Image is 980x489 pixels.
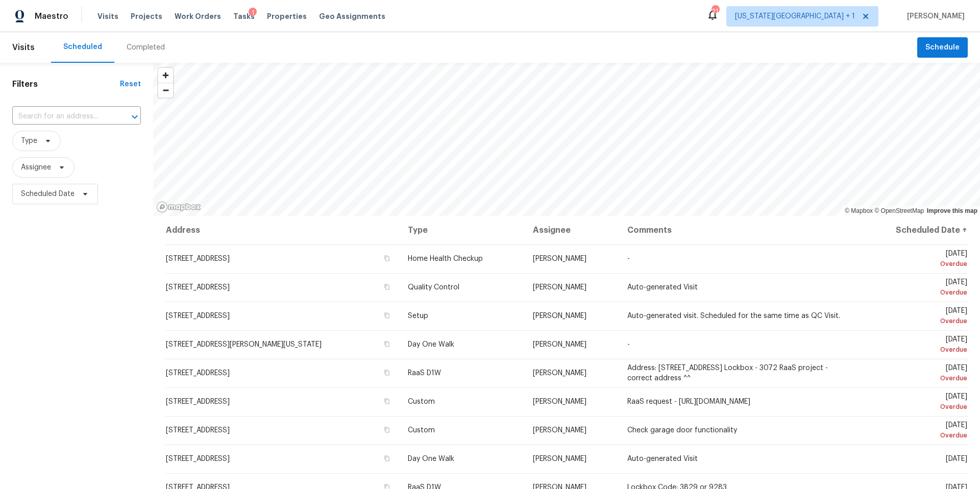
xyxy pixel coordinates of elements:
[12,109,112,125] input: Search for an address...
[627,455,698,462] span: Auto-generated Visit
[158,68,173,83] button: Zoom in
[712,6,719,16] div: 21
[525,216,619,244] th: Assignee
[153,63,980,216] canvas: Map
[21,162,51,173] span: Assignee
[927,207,977,214] a: Improve this map
[156,201,201,213] a: Mapbox homepage
[868,287,967,298] div: Overdue
[408,370,441,377] span: RaaS D1W
[166,455,230,462] span: [STREET_ADDRESS]
[619,216,860,244] th: Comments
[35,11,68,21] span: Maestro
[158,83,173,97] button: Zoom out
[868,373,967,383] div: Overdue
[408,341,454,348] span: Day One Walk
[408,427,435,434] span: Custom
[627,398,750,405] span: RaaS request - [URL][DOMAIN_NAME]
[382,311,391,320] button: Copy Address
[868,364,967,383] span: [DATE]
[319,11,385,21] span: Geo Assignments
[845,207,873,214] a: Mapbox
[382,425,391,434] button: Copy Address
[627,284,698,291] span: Auto-generated Visit
[12,36,35,59] span: Visits
[400,216,525,244] th: Type
[408,398,435,405] span: Custom
[868,336,967,355] span: [DATE]
[382,339,391,349] button: Copy Address
[408,312,428,320] span: Setup
[175,11,221,21] span: Work Orders
[382,397,391,406] button: Copy Address
[868,430,967,441] div: Overdue
[127,42,165,53] div: Completed
[533,284,586,291] span: [PERSON_NAME]
[627,255,630,262] span: -
[627,427,737,434] span: Check garage door functionality
[382,282,391,291] button: Copy Address
[97,11,118,21] span: Visits
[868,250,967,269] span: [DATE]
[860,216,968,244] th: Scheduled Date ↑
[408,455,454,462] span: Day One Walk
[868,279,967,298] span: [DATE]
[120,79,141,89] div: Reset
[874,207,924,214] a: OpenStreetMap
[946,455,967,462] span: [DATE]
[533,455,586,462] span: [PERSON_NAME]
[166,427,230,434] span: [STREET_ADDRESS]
[868,316,967,326] div: Overdue
[917,37,968,58] button: Schedule
[735,11,855,21] span: [US_STATE][GEOGRAPHIC_DATA] + 1
[408,284,459,291] span: Quality Control
[382,454,391,463] button: Copy Address
[158,83,173,97] span: Zoom out
[533,427,586,434] span: [PERSON_NAME]
[166,255,230,262] span: [STREET_ADDRESS]
[868,422,967,441] span: [DATE]
[166,312,230,320] span: [STREET_ADDRESS]
[868,259,967,269] div: Overdue
[868,345,967,355] div: Overdue
[533,341,586,348] span: [PERSON_NAME]
[533,312,586,320] span: [PERSON_NAME]
[267,11,307,21] span: Properties
[408,255,483,262] span: Home Health Checkup
[21,136,37,146] span: Type
[233,13,255,20] span: Tasks
[868,307,967,326] span: [DATE]
[627,312,840,320] span: Auto-generated visit. Scheduled for the same time as QC Visit.
[128,110,142,124] button: Open
[533,255,586,262] span: [PERSON_NAME]
[165,216,400,244] th: Address
[627,341,630,348] span: -
[868,393,967,412] span: [DATE]
[903,11,965,21] span: [PERSON_NAME]
[21,189,75,199] span: Scheduled Date
[249,8,257,18] div: 1
[166,398,230,405] span: [STREET_ADDRESS]
[131,11,162,21] span: Projects
[12,79,120,89] h1: Filters
[63,42,102,52] div: Scheduled
[533,370,586,377] span: [PERSON_NAME]
[382,254,391,263] button: Copy Address
[868,402,967,412] div: Overdue
[166,370,230,377] span: [STREET_ADDRESS]
[925,41,960,54] span: Schedule
[533,398,586,405] span: [PERSON_NAME]
[166,284,230,291] span: [STREET_ADDRESS]
[382,368,391,377] button: Copy Address
[166,341,322,348] span: [STREET_ADDRESS][PERSON_NAME][US_STATE]
[627,364,828,382] span: Address: [STREET_ADDRESS] Lockbox - 3072 RaaS project - correct address ^^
